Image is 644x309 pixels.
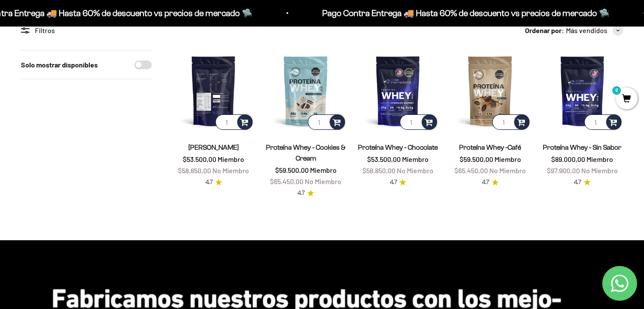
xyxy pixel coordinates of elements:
p: Pago Contra Entrega 🚚 Hasta 60% de descuento vs precios de mercado 🛸 [320,6,607,20]
span: No Miembro [489,166,526,175]
span: 4.7 [389,178,397,187]
span: $53.500,00 [367,155,401,163]
span: No Miembro [212,166,249,175]
a: 4.74.7 de 5.0 estrellas [297,188,314,198]
span: $65.450,00 [270,177,303,185]
span: 4.7 [205,178,213,187]
label: Solo mostrar disponibles [21,59,98,71]
span: 4.7 [482,178,489,187]
a: [PERSON_NAME] [188,144,239,151]
span: $59.500,00 [459,155,493,163]
span: No Miembro [581,166,618,175]
a: Proteína Whey -Café [459,144,521,151]
a: 4.74.7 de 5.0 estrellas [482,178,498,187]
span: Miembro [494,155,521,163]
a: 4.74.7 de 5.0 estrellas [389,178,406,187]
span: $89.000,00 [551,155,585,163]
span: No Miembro [397,166,433,175]
span: 4.7 [574,178,581,187]
img: Proteína Whey - Vainilla [173,50,254,131]
span: No Miembro [305,177,341,185]
a: Proteína Whey - Chocolate [358,144,438,151]
span: Ordenar por: [525,25,564,36]
a: Proteína Whey - Sin Sabor [543,144,621,151]
a: 4.74.7 de 5.0 estrellas [205,178,222,187]
a: Proteína Whey - Cookies & Cream [266,144,346,162]
span: $65.450,00 [454,166,488,175]
button: Más vendidos [566,25,623,36]
div: Filtros [21,25,152,36]
span: $58.850,00 [362,166,395,175]
span: $97.900,00 [547,166,580,175]
a: 0 [616,94,637,104]
span: $58.850,00 [178,166,211,175]
span: $59.500,00 [275,166,309,174]
span: Miembro [586,155,613,163]
span: 4.7 [297,188,305,198]
a: 4.74.7 de 5.0 estrellas [574,178,590,187]
span: Miembro [310,166,337,174]
span: Miembro [218,155,244,163]
mark: 0 [611,85,622,96]
span: $53.500,00 [183,155,216,163]
span: Más vendidos [566,25,607,36]
span: Miembro [402,155,429,163]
